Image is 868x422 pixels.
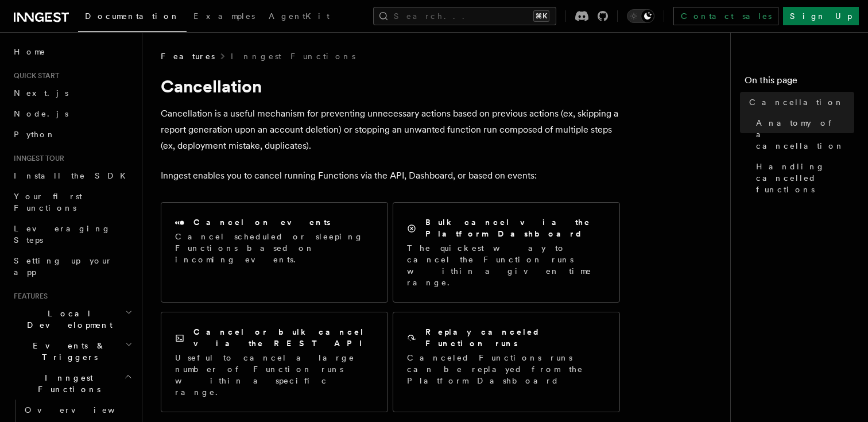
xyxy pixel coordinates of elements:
[25,405,143,415] span: Overview
[14,224,111,245] span: Leveraging Steps
[9,218,135,250] a: Leveraging Steps
[14,192,82,212] span: Your first Functions
[161,51,215,62] span: Features
[533,10,549,22] kbd: ⌘K
[9,124,135,145] a: Python
[627,9,654,23] button: Toggle dark mode
[373,7,556,25] button: Search...⌘K
[393,312,620,412] a: Replay canceled Function runsCanceled Functions runs can be replayed from the Platform Dashboard
[14,256,113,277] span: Setting up your app
[161,76,620,96] h1: Cancellation
[9,335,135,367] button: Events & Triggers
[407,352,606,386] p: Canceled Functions runs can be replayed from the Platform Dashboard
[9,154,64,163] span: Inngest tour
[9,292,48,301] span: Features
[751,113,854,156] a: Anatomy of a cancellation
[745,92,854,113] a: Cancellation
[14,46,46,57] span: Home
[193,216,331,228] h2: Cancel on events
[175,231,374,265] p: Cancel scheduled or sleeping Functions based on incoming events.
[756,117,854,152] span: Anatomy of a cancellation
[175,352,374,398] p: Useful to cancel a large number of Function runs within a specific range.
[9,165,135,186] a: Install the SDK
[269,11,330,21] span: AgentKit
[749,96,844,108] span: Cancellation
[78,3,187,32] a: Documentation
[9,303,135,335] button: Local Development
[187,3,262,31] a: Examples
[14,130,56,139] span: Python
[161,312,388,412] a: Cancel or bulk cancel via the REST APIUseful to cancel a large number of Function runs within a s...
[407,242,606,288] p: The quickest way to cancel the Function runs within a given time range.
[783,7,859,25] a: Sign Up
[193,11,255,21] span: Examples
[751,156,854,200] a: Handling cancelled functions
[85,11,180,21] span: Documentation
[9,186,135,218] a: Your first Functions
[14,171,133,180] span: Install the SDK
[9,308,125,331] span: Local Development
[161,106,620,154] p: Cancellation is a useful mechanism for preventing unnecessary actions based on previous actions (...
[262,3,336,31] a: AgentKit
[425,216,606,239] h2: Bulk cancel via the Platform Dashboard
[14,109,68,118] span: Node.js
[9,103,135,124] a: Node.js
[9,41,135,62] a: Home
[161,202,388,303] a: Cancel on eventsCancel scheduled or sleeping Functions based on incoming events.
[20,400,135,420] a: Overview
[9,367,135,400] button: Inngest Functions
[9,250,135,282] a: Setting up your app
[9,340,125,363] span: Events & Triggers
[745,73,854,92] h4: On this page
[673,7,778,25] a: Contact sales
[9,372,124,395] span: Inngest Functions
[193,326,374,349] h2: Cancel or bulk cancel via the REST API
[9,83,135,103] a: Next.js
[161,168,620,184] p: Inngest enables you to cancel running Functions via the API, Dashboard, or based on events:
[231,51,355,62] a: Inngest Functions
[425,326,606,349] h2: Replay canceled Function runs
[9,71,59,80] span: Quick start
[756,161,854,195] span: Handling cancelled functions
[393,202,620,303] a: Bulk cancel via the Platform DashboardThe quickest way to cancel the Function runs within a given...
[14,88,68,98] span: Next.js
